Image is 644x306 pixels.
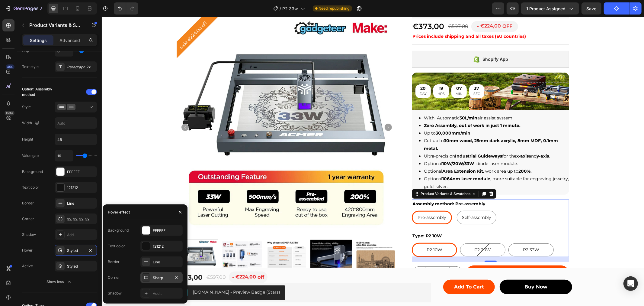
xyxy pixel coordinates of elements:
li: Optional , more suitable for engraving jewelry, gold, silver... [322,158,467,173]
button: Add to Cart [364,249,467,265]
p: SEC [372,74,378,80]
div: Show less [47,279,72,285]
div: Text color [108,243,125,249]
div: 20 [318,69,325,74]
div: Add... [153,291,181,296]
div: Border [108,259,120,265]
span: / [280,5,281,12]
div: OFF [400,5,412,14]
div: Height [22,137,33,142]
button: buy now [398,263,470,277]
div: Style [22,104,31,110]
div: Product Variants & Swatches [318,174,370,180]
div: Text style [22,64,39,70]
input: quantity [324,250,348,264]
div: Styled [67,248,85,253]
div: 32, 32, 32, 32 [67,216,95,222]
button: Show less [22,276,97,287]
p: Prices include shipping and all taxes (EU countries) [311,16,467,23]
div: buy now [423,266,446,274]
button: Save [582,2,601,15]
strong: x-axis [415,136,427,142]
span: 1 product assigned [526,5,566,12]
div: Border [22,200,34,206]
p: HRS [336,74,343,80]
div: €597,00 [345,5,367,13]
div: Value gap [22,153,39,158]
strong: Industrial Guideways [353,136,400,142]
p: MIN [354,74,361,80]
strong: 30,000mm/min [334,113,369,119]
div: €224,00 [133,256,155,264]
div: €373,00 [310,4,343,15]
div: Background [22,169,43,174]
strong: y-axis [435,136,447,142]
p: Advanced [59,37,80,44]
div: Paragraph 2* [67,64,95,70]
div: - [374,5,378,14]
li: Ultra-precision for the and . [322,135,467,143]
div: Shopify App [381,39,407,46]
div: Line [153,259,181,265]
input: Auto [55,150,73,161]
li: Optional , work area up to [322,151,467,158]
div: Text color [22,185,39,190]
div: [DOMAIN_NAME] - Preview Badge (Stars) [91,272,178,278]
div: Sharp [153,275,170,281]
div: Active [22,263,33,269]
div: Option: Assembly method [22,86,53,97]
div: 07 [354,69,361,74]
span: P2 10W [325,230,341,236]
div: Beta [5,111,14,116]
p: DAY [318,74,325,80]
legend: Type: P2 10W [310,215,341,223]
div: 121212 [153,244,181,249]
strong: 10W/20W/33W [341,144,372,149]
div: €224,00 [378,5,400,13]
div: Open Intercom Messenger [623,276,638,291]
p: Settings [30,37,47,44]
div: - [130,256,133,265]
div: €597,00 [104,256,125,265]
strong: 200%. [417,151,430,157]
div: Hover effect [108,210,130,215]
iframe: Design area [102,17,644,306]
div: Shadow [108,291,122,296]
img: Judgeme.png [79,272,86,279]
li: Optional aser module [322,143,467,151]
div: FFFFFF [67,169,95,175]
legend: Assembly method: Pre-assembly [310,183,384,191]
span: P2 33W [421,230,437,236]
strong: 30mm wood, 25mm dark acrylic, 8mm MDF, 0.1mm metal. [322,121,456,134]
div: FFFFFF [153,228,181,233]
div: Line [67,201,95,206]
div: Add... [67,232,95,238]
div: 450 [6,64,14,69]
div: Corner [22,216,34,222]
div: Corner [108,275,120,280]
strong: Zero Assembly, out of work in just 1 minute. [322,106,419,111]
p: Product Variants & Swatches [29,21,81,29]
button: decrement [310,250,324,264]
strong: 1064nm laser module [341,159,389,164]
div: Undo/Redo [114,2,138,15]
span: P2 33w [283,5,298,12]
p: 7 [40,5,42,12]
li: Cut up to [322,120,467,135]
div: €373,00 [72,255,101,266]
div: 19 [336,69,343,74]
button: Carousel Next Arrow [283,107,290,114]
span: diode l [375,144,389,149]
div: off [155,256,163,265]
div: Styled [67,264,95,269]
strong: 30L/min [358,98,376,104]
div: 37 [372,69,378,74]
strong: Area Extension Kit [341,151,381,157]
span: Self-assembly [360,198,389,203]
li: Up to [322,112,467,120]
span: Pre-assembly [316,198,344,203]
span: P2 20W [373,230,389,236]
input: Auto [55,118,97,129]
